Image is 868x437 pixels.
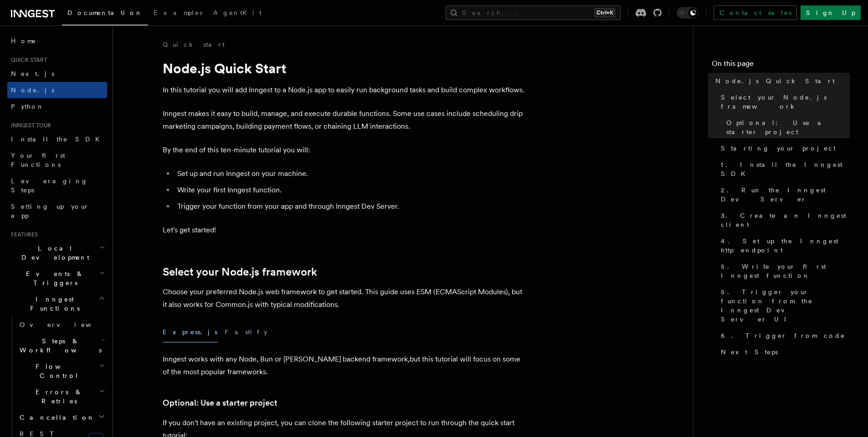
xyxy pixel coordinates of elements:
a: 5. Write your first Inngest function [717,258,850,284]
a: Quick start [163,40,225,49]
span: Inngest Functions [7,295,98,313]
span: Setting up your app [11,203,89,219]
span: Steps & Workflows [16,337,102,355]
span: Optional: Use a starter project [726,118,850,136]
li: Trigger your function from your app and through Inngest Dev Server. [175,200,527,213]
button: Errors & Retries [16,384,107,409]
button: Inngest Functions [7,291,107,316]
a: Overview [16,316,107,333]
button: Express.js [163,322,217,342]
span: 3. Create an Inngest client [721,211,850,229]
a: Select your Node.js framework [163,266,317,278]
a: Documentation [62,3,148,25]
a: Node.js Quick Start [712,73,850,89]
a: 5. Trigger your function from the Inngest Dev Server UI [717,284,850,327]
span: Home [11,36,36,45]
span: 6. Trigger from code [721,331,845,340]
button: Cancellation [16,409,107,426]
span: Your first Functions [11,152,65,168]
a: 6. Trigger from code [717,327,850,344]
span: Python [11,103,44,110]
span: Flow Control [16,362,99,380]
p: Inngest makes it easy to build, manage, and execute durable functions. Some use cases include sch... [163,107,527,133]
a: Select your Node.js framework [717,89,850,115]
button: Local Development [7,240,107,266]
a: Leveraging Steps [7,173,107,198]
span: Cancellation [16,413,95,422]
button: Search...Ctrl+K [446,5,621,20]
a: Starting your project [717,140,850,156]
span: Next.js [11,70,54,77]
button: Events & Triggers [7,266,107,291]
span: Errors & Retries [16,387,99,406]
a: Python [7,98,107,115]
a: AgentKit [208,3,267,25]
p: Let's get started! [163,224,527,236]
a: Setting up your app [7,198,107,224]
button: Toggle dark mode [677,7,699,18]
a: 4. Set up the Inngest http endpoint [717,233,850,258]
a: Contact sales [714,5,797,20]
a: Sign Up [801,5,861,20]
kbd: Ctrl+K [595,8,615,17]
a: Optional: Use a starter project [163,397,277,409]
h1: Node.js Quick Start [163,60,527,76]
button: Fastify [225,322,267,342]
a: Optional: Use a starter project [723,115,850,140]
span: Features [7,231,38,238]
button: Steps & Workflows [16,333,107,358]
span: Install the SDK [11,136,105,143]
a: Node.js [7,82,107,98]
a: 1. Install the Inngest SDK [717,156,850,182]
span: Inngest tour [7,122,51,129]
span: AgentKit [213,9,262,16]
p: By the end of this ten-minute tutorial you will: [163,144,527,156]
span: Select your Node.js framework [721,93,850,111]
a: Your first Functions [7,147,107,173]
button: Flow Control [16,358,107,384]
a: Home [7,33,107,49]
span: Local Development [7,244,99,262]
a: 3. Create an Inngest client [717,207,850,233]
span: Leveraging Steps [11,177,88,194]
a: 2. Run the Inngest Dev Server [717,182,850,207]
li: Set up and run Inngest on your machine. [175,167,527,180]
span: Starting your project [721,144,836,153]
span: 2. Run the Inngest Dev Server [721,186,850,204]
span: Quick start [7,56,47,64]
a: Examples [148,3,208,25]
a: Next Steps [717,344,850,360]
a: Next.js [7,65,107,82]
a: Install the SDK [7,131,107,147]
span: Examples [154,9,202,16]
span: Next Steps [721,347,778,357]
span: Events & Triggers [7,269,99,287]
h4: On this page [712,58,850,73]
span: Overview [20,321,113,328]
span: 5. Trigger your function from the Inngest Dev Server UI [721,287,850,324]
span: 4. Set up the Inngest http endpoint [721,236,850,255]
li: Write your first Inngest function. [175,184,527,196]
span: 1. Install the Inngest SDK [721,160,850,178]
span: Documentation [67,9,143,16]
span: Node.js [11,86,54,94]
p: Inngest works with any Node, Bun or [PERSON_NAME] backend framework,but this tutorial will focus ... [163,353,527,378]
p: In this tutorial you will add Inngest to a Node.js app to easily run background tasks and build c... [163,84,527,96]
p: Choose your preferred Node.js web framework to get started. This guide uses ESM (ECMAScript Modul... [163,286,527,311]
span: Node.js Quick Start [715,76,835,85]
span: 5. Write your first Inngest function [721,262,850,280]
